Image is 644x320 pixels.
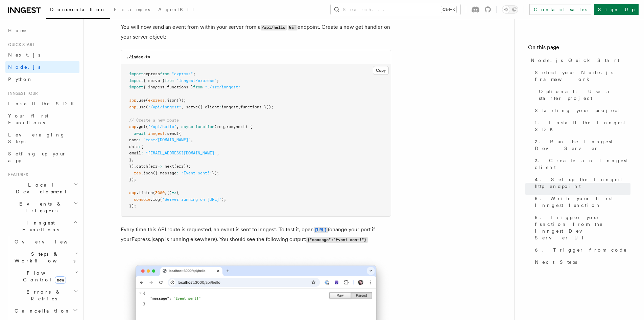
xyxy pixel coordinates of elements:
button: Local Development [5,179,79,198]
span: ( [146,98,148,103]
span: Examples [114,7,150,12]
button: Inngest Functions [5,217,79,236]
a: 4. Set up the Inngest http endpoint [532,173,630,192]
span: "inngest/express" [176,78,217,83]
span: ( [146,124,148,129]
span: (req [214,124,224,129]
span: }) [129,164,134,169]
span: : [139,137,141,142]
span: }); [129,204,136,208]
span: Quick start [5,42,35,47]
span: .json [165,98,176,103]
button: Search...Ctrl+K [331,4,460,15]
span: { inngest [143,85,165,89]
span: "test/[DOMAIN_NAME]" [143,137,191,142]
kbd: Ctrl+K [441,6,456,13]
span: .send [165,131,176,136]
span: Flow Control [12,270,74,283]
span: Select your Node.js framework [535,69,630,83]
a: Your first Functions [5,110,79,129]
a: Select your Node.js framework [532,66,630,85]
span: }); [129,177,136,182]
span: app [129,105,136,109]
span: AgentKit [158,7,194,12]
span: .get [136,124,146,129]
code: GET [288,25,297,30]
p: Every time this API route is requested, an event is sent to Inngest. To test it, open (change you... [121,225,391,244]
span: from [160,71,169,76]
span: inngest [148,131,165,136]
span: (err [148,164,158,169]
span: ( [160,197,162,202]
span: express [148,98,165,103]
span: "/api/hello" [148,124,176,129]
code: [URL] [314,227,328,233]
a: Overview [12,236,79,248]
span: } [129,157,132,162]
span: "[EMAIL_ADDRESS][DOMAIN_NAME]" [146,151,217,155]
span: .use [136,105,146,109]
span: Optional: Use a starter project [539,88,630,102]
span: ({ [176,131,181,136]
a: Leveraging Steps [5,129,79,148]
span: next) { [236,124,252,129]
span: 3000 [155,190,165,195]
span: { [176,190,179,195]
span: app [129,98,136,103]
span: from [165,78,174,83]
span: Install the SDK [8,101,78,106]
a: 6. Trigger from code [532,244,630,256]
button: Flow Controlnew [12,267,79,286]
span: Next Steps [535,259,577,265]
span: ()); [176,98,186,103]
a: Examples [110,2,154,18]
span: res [226,124,233,129]
h4: On this page [528,43,630,54]
span: (err)); [174,164,191,169]
span: Inngest tour [5,91,38,96]
a: Python [5,73,79,85]
a: 2. Run the Inngest Dev Server [532,135,630,154]
span: 4. Set up the Inngest http endpoint [535,176,630,190]
span: "express" [172,71,193,76]
span: 'Server running on [URL]' [162,197,221,202]
span: await [134,131,146,136]
button: Events & Triggers [5,198,79,217]
span: new [55,276,66,284]
a: AgentKit [154,2,198,18]
span: , [176,124,179,129]
span: Local Development [5,182,74,195]
a: Setting up your app [5,148,79,167]
span: }); [212,171,219,175]
a: Home [5,24,79,37]
span: Node.js Quick Start [531,57,619,64]
a: Starting your project [532,104,630,116]
span: , [224,124,226,129]
span: app [129,124,136,129]
span: Leveraging Steps [8,132,65,144]
a: Documentation [46,2,110,19]
span: from [193,85,202,89]
span: 2. Run the Inngest Dev Server [535,138,630,152]
span: Cancellation [12,307,70,314]
span: : [139,144,141,149]
a: 1. Install the Inngest SDK [532,116,630,135]
code: /api/hello [261,25,287,30]
span: import [129,85,143,89]
span: "/api/inngest" [148,105,181,109]
span: ; [193,71,195,76]
span: async [181,124,193,129]
span: email [129,151,141,155]
span: ({ message [153,171,176,175]
span: , [233,124,236,129]
span: : [141,151,143,155]
span: , [238,105,240,109]
span: { [141,144,143,149]
button: Errors & Retries [12,286,79,305]
span: Documentation [50,7,106,12]
code: {"message":"Event sent!"} [306,237,368,243]
span: ; [217,78,219,83]
a: Install the SDK [5,98,79,110]
span: , [132,157,134,162]
span: Starting your project [535,107,620,114]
